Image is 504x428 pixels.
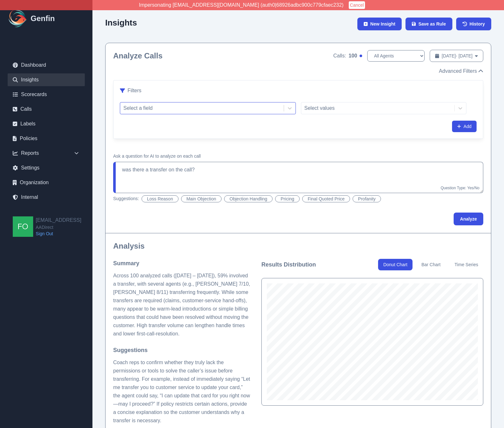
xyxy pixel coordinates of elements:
a: Settings [8,161,85,174]
button: Bar Chart [416,259,446,270]
h2: [EMAIL_ADDRESS] [36,216,81,224]
span: [DATE] - [DATE] [442,53,473,59]
h2: Insights [105,18,137,27]
span: History [470,21,485,27]
a: Scorecards [8,88,85,101]
a: Internal [8,191,85,204]
h1: Genfin [31,13,55,24]
img: Logo [8,8,28,29]
button: Profanity [353,195,381,202]
span: Calls: [333,52,346,60]
h4: Summary [113,259,251,268]
textarea: Was there a transfer on the call? [113,162,483,193]
h4: Suggestions [113,346,251,355]
a: Organization [8,176,85,189]
button: Donut Chart [378,259,412,270]
p: Across 100 analyzed calls ([DATE] – [DATE]), 59% involved a transfer, with several agents (e.g., ... [113,272,251,338]
img: founders@genfin.ai [13,216,33,237]
span: 100 [349,52,357,60]
h3: Results Distribution [261,260,316,269]
button: Save as Rule [405,18,452,30]
button: Cancel [349,1,365,9]
h2: Analyze Calls [113,51,163,61]
button: Final Quoted Price [302,195,350,202]
button: New Insight [357,18,402,30]
span: Save as Rule [418,21,446,27]
button: Main Objection [181,195,222,202]
span: AADirect [36,224,81,230]
a: History [456,18,491,30]
button: Objection Handling [224,195,273,202]
button: Analyze [454,213,483,225]
button: Pricing [275,195,300,202]
h2: Analysis [113,241,483,251]
a: Policies [8,132,85,145]
a: Insights [8,73,85,86]
h4: Ask a question for AI to analyze on each call [113,153,483,159]
span: New Insight [370,21,396,27]
a: Calls [8,103,85,116]
a: Dashboard [8,59,85,71]
button: Advanced Filters [439,67,483,75]
button: Loss Reason [142,195,179,202]
span: Advanced Filters [439,67,477,75]
p: Coach reps to confirm whether they truly lack the permissions or tools to solve the caller’s issu... [113,358,251,425]
div: Reports [8,147,85,160]
button: Add [452,121,477,132]
span: Question Type: Yes/No [441,186,479,190]
a: Labels [8,117,85,130]
button: [DATE]- [DATE] [430,50,483,62]
a: Sign Out [36,230,81,237]
h3: Filters [128,87,142,94]
span: Suggestions: [113,195,139,202]
button: Time Series [449,259,483,270]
